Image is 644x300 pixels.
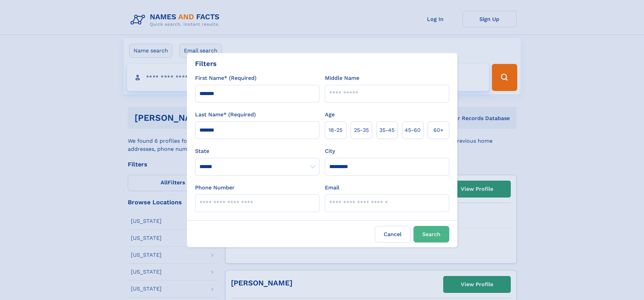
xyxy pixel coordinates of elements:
[325,184,339,192] label: Email
[405,126,421,134] span: 45‑60
[195,59,217,69] div: Filters
[195,74,257,82] label: First Name* (Required)
[195,147,319,155] label: State
[325,147,335,155] label: City
[195,111,256,119] label: Last Name* (Required)
[354,126,369,134] span: 25‑35
[325,111,335,119] label: Age
[433,126,444,134] span: 60+
[413,226,449,243] button: Search
[375,226,411,243] label: Cancel
[379,126,395,134] span: 35‑45
[195,184,235,192] label: Phone Number
[325,74,359,82] label: Middle Name
[329,126,342,134] span: 18‑25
